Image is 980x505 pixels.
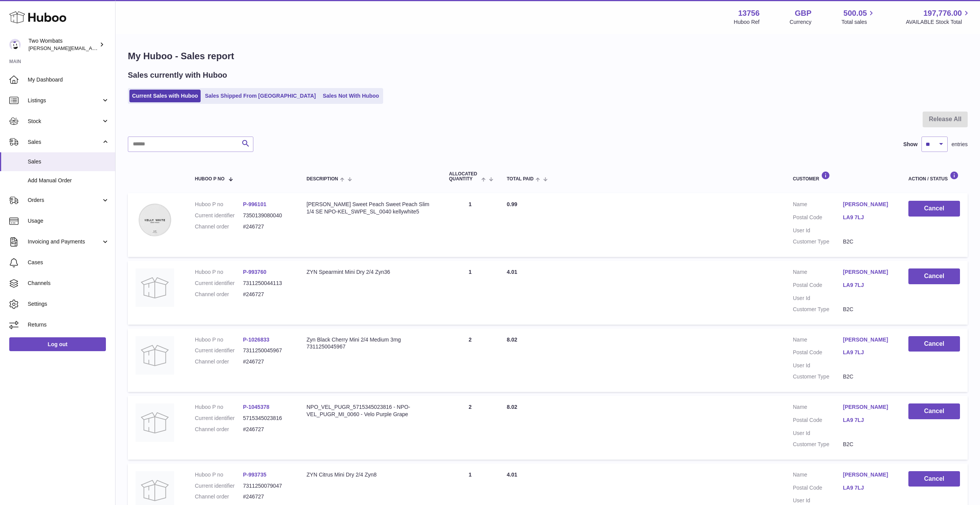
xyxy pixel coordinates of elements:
dt: User Id [793,362,843,369]
img: no-photo.jpg [136,336,174,375]
a: Log out [9,337,106,351]
dt: Huboo P no [195,268,243,276]
dt: Current identifier [195,347,243,354]
div: Huboo Ref [734,18,760,26]
dt: Huboo P no [195,336,243,343]
span: entries [952,141,968,148]
div: Zyn Black Cherry Mini 2/4 Medium 3mg 7311250045967 [307,336,434,351]
a: LA9 7LJ [843,349,893,356]
a: LA9 7LJ [843,484,893,492]
dt: Customer Type [793,306,843,313]
div: Currency [790,18,812,26]
span: Total paid [507,177,534,182]
div: NPO_VEL_PUGR_5715345023816 - NPO-VEL_PUGR_MI_0060 - Velo Purple Grape [307,403,434,418]
a: LA9 7LJ [843,214,893,221]
dt: Channel order [195,493,243,500]
dt: Postal Code [793,282,843,291]
span: Sales [28,138,101,146]
a: [PERSON_NAME] [843,403,893,411]
button: Cancel [908,336,960,352]
dt: Customer Type [793,373,843,380]
img: no-photo.jpg [136,268,174,307]
span: 4.01 [507,269,517,275]
dt: Huboo P no [195,403,243,411]
button: Cancel [908,471,960,487]
button: Cancel [908,268,960,284]
span: 197,776.00 [923,8,962,18]
dt: Postal Code [793,417,843,426]
td: 1 [441,193,499,257]
dt: User Id [793,295,843,302]
dd: 7311250079047 [243,482,291,490]
span: Channels [28,280,109,287]
dt: Name [793,403,843,413]
dt: Channel order [195,223,243,230]
a: [PERSON_NAME] [843,201,893,208]
dt: Current identifier [195,415,243,422]
span: ALLOCATED Quantity [449,172,479,182]
td: 2 [441,396,499,460]
span: 0.99 [507,201,517,207]
span: 4.01 [507,472,517,478]
span: Sales [28,158,109,165]
dd: B2C [843,238,893,245]
span: AVAILABLE Stock Total [906,18,971,26]
a: LA9 7LJ [843,417,893,424]
img: alan@twowombats.com [9,39,21,50]
dd: #246727 [243,358,291,365]
dt: Name [793,268,843,278]
img: no-photo.jpg [136,403,174,442]
dt: Channel order [195,291,243,298]
span: Huboo P no [195,177,224,182]
h2: Sales currently with Huboo [128,70,227,80]
td: 2 [441,328,499,392]
span: Usage [28,217,109,225]
dt: Postal Code [793,214,843,223]
span: My Dashboard [28,76,109,83]
strong: 13756 [738,8,760,18]
dt: Name [793,201,843,210]
a: P-996101 [243,201,266,207]
a: P-1026833 [243,337,270,343]
dt: Postal Code [793,484,843,493]
a: [PERSON_NAME] [843,471,893,478]
dt: Current identifier [195,280,243,287]
dd: B2C [843,306,893,313]
dd: 7350139080040 [243,212,291,219]
dd: #246727 [243,291,291,298]
h1: My Huboo - Sales report [128,50,968,62]
span: Add Manual Order [28,177,109,184]
span: 8.02 [507,337,517,343]
dt: Channel order [195,426,243,433]
a: P-993735 [243,472,266,478]
dt: User Id [793,227,843,234]
div: Customer [793,171,893,182]
div: Two Wombats [28,37,98,52]
dt: Name [793,471,843,480]
dd: 7311250045967 [243,347,291,354]
span: Total sales [841,18,876,26]
td: 1 [441,261,499,325]
dt: Current identifier [195,212,243,219]
img: Kelly_White_Sweet_Peach_Slim_1_4_Nicotine_Pouches-7350139080040.webp [136,201,174,239]
dt: Current identifier [195,482,243,490]
dt: Customer Type [793,238,843,245]
dd: #246727 [243,493,291,500]
a: [PERSON_NAME] [843,336,893,343]
a: P-993760 [243,269,266,275]
dt: Channel order [195,358,243,365]
div: Action / Status [908,171,960,182]
dd: #246727 [243,426,291,433]
dt: Postal Code [793,349,843,358]
span: Settings [28,300,109,308]
span: Description [307,177,338,182]
dd: B2C [843,373,893,380]
strong: GBP [795,8,811,18]
dd: #246727 [243,223,291,230]
a: LA9 7LJ [843,282,893,289]
span: Invoicing and Payments [28,238,101,245]
a: [PERSON_NAME] [843,268,893,276]
dd: 7311250044113 [243,280,291,287]
dt: Huboo P no [195,201,243,208]
a: Sales Shipped From [GEOGRAPHIC_DATA] [202,90,318,102]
